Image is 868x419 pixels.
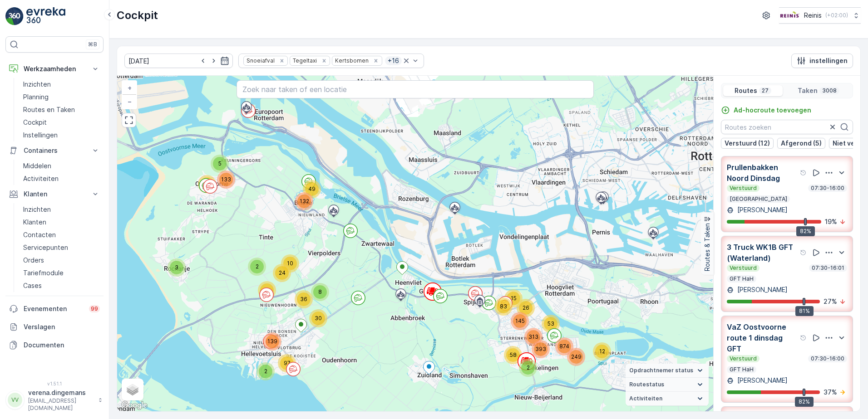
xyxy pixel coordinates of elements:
button: Containers [5,141,104,160]
p: Verstuurd [729,185,758,192]
div: 53 [542,315,560,333]
span: 313 [528,333,538,340]
div: 82% [795,397,814,407]
p: 07:30-16:01 [811,264,845,272]
p: Cockpit [23,118,47,127]
span: 393 [535,346,546,352]
p: Activiteiten [23,174,59,183]
p: Verstuurd [729,355,758,362]
span: 12 [599,348,605,355]
div: 94 [198,175,216,193]
div: 36 [295,290,313,308]
a: Routes en Taken [20,103,104,116]
div: 2 [256,362,275,380]
a: Inzichten [20,78,104,91]
p: verena.dingemans [28,388,94,397]
div: 10 [281,254,299,273]
span: 145 [515,317,525,324]
a: Activiteiten [20,172,104,185]
div: 5 [211,155,229,173]
div: 133 [217,171,235,189]
div: 30 [309,309,327,327]
p: Taken [798,86,818,95]
p: [PERSON_NAME] [735,285,788,294]
summary: Opdrachtnemer status [626,364,709,378]
span: 3 [175,264,178,271]
p: Documenten [24,341,100,350]
p: Evenementen [24,304,84,313]
img: Google [119,400,149,411]
div: Remove Snoeiafval [277,57,287,64]
span: 2 [264,368,267,375]
p: Klanten [24,190,85,199]
span: 132 [300,198,309,205]
p: Cockpit [117,8,158,23]
p: Verstuurd (12) [725,139,770,148]
span: 18 [264,287,270,293]
p: [GEOGRAPHIC_DATA] [729,195,788,203]
div: help tooltippictogram [800,249,807,256]
span: − [128,97,132,105]
p: Klanten [23,218,46,227]
a: Ad-hocroute toevoegen [721,106,811,115]
button: Reinis(+02:00) [779,7,861,24]
button: instellingen [791,54,853,68]
span: 36 [300,296,307,302]
span: 10 [287,260,293,267]
p: Servicepunten [23,243,68,252]
a: In zoomen [123,81,136,95]
span: + [128,84,132,92]
p: 19 % [825,217,837,226]
a: Klanten [20,216,104,229]
div: 58 [504,346,522,364]
p: 27 [761,87,769,94]
span: v 1.51.1 [5,381,104,386]
div: VV [8,393,22,407]
p: Routes en Taken [23,105,75,114]
a: Contacten [20,229,104,241]
p: ( +02:00 ) [825,12,848,19]
span: 139 [267,338,277,345]
a: Cockpit [20,116,104,129]
img: logo_light-DOdMpM7g.png [26,7,65,25]
span: 874 [559,343,569,350]
div: 15 [504,289,523,307]
a: Dit gebied openen in Google Maps (er wordt een nieuw venster geopend) [119,400,149,411]
p: Routes & Taken [703,223,712,271]
button: Verstuurd (12) [721,138,774,149]
p: 99 [91,305,98,312]
div: 2 [248,258,266,276]
p: + 16 [387,56,400,65]
span: 2 [256,263,259,270]
p: Prullenbakken Noord Dinsdag [727,162,798,184]
div: 2 [519,359,537,377]
p: Afgerond (5) [781,139,822,148]
span: 30 [315,315,322,322]
a: Evenementen99 [5,300,104,318]
div: 26 [517,299,535,317]
p: Contacten [23,230,56,239]
div: 12 [593,342,611,361]
p: Middelen [23,161,51,171]
a: Middelen [20,160,104,172]
img: Reinis-Logo-Vrijstaand_Tekengebied-1-copy2_aBO4n7j.png [779,10,800,20]
div: 97 [278,354,296,372]
p: [PERSON_NAME] [735,205,788,214]
p: [EMAIL_ADDRESS][DOMAIN_NAME] [28,397,94,412]
a: Inzichten [20,203,104,216]
p: GFT HaH [729,275,755,283]
div: 132 [295,192,313,210]
input: Routes zoeken [721,120,853,134]
p: Inzichten [23,205,51,214]
p: Cases [23,281,42,290]
div: 49 [303,180,321,198]
a: Documenten [5,336,104,354]
div: 82% [796,226,815,236]
button: Klanten [5,185,104,203]
p: Verstuurd [729,264,758,272]
a: Uitzoomen [123,95,136,108]
p: 07:30-16:00 [810,185,845,192]
p: Inzichten [23,80,51,89]
p: ⌘B [88,41,97,48]
p: GFT HaH [729,366,755,373]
